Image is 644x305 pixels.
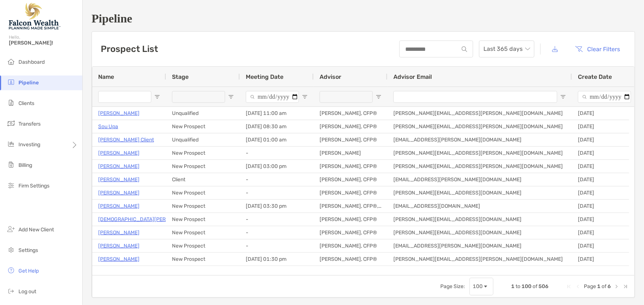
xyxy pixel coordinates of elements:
[570,41,626,57] button: Clear Filters
[388,266,572,279] div: [PERSON_NAME][EMAIL_ADDRESS][PERSON_NAME][DOMAIN_NAME]
[98,91,151,103] input: Name Filter Input
[101,44,158,54] h3: Prospect List
[18,80,39,86] span: Pipeline
[240,160,314,173] div: [DATE] 03:00 pm
[578,73,612,80] span: Create Date
[521,283,531,290] span: 100
[7,245,16,254] img: settings icon
[7,119,16,128] img: transfers icon
[314,133,388,146] div: [PERSON_NAME], CFP®
[469,278,493,295] div: Page Size
[172,73,189,80] span: Stage
[7,266,16,275] img: get-help icon
[240,253,314,266] div: [DATE] 01:30 pm
[597,283,600,290] span: 1
[166,173,240,186] div: Client
[7,98,16,107] img: clients icon
[388,147,572,159] div: [PERSON_NAME][EMAIL_ADDRESS][PERSON_NAME][DOMAIN_NAME]
[98,122,118,131] a: Sou Upa
[320,73,341,80] span: Advisor
[388,239,572,252] div: [EMAIL_ADDRESS][PERSON_NAME][DOMAIN_NAME]
[533,283,537,290] span: of
[388,173,572,186] div: [EMAIL_ADDRESS][PERSON_NAME][DOMAIN_NAME]
[154,94,160,100] button: Open Filter Menu
[376,94,382,100] button: Open Filter Menu
[166,226,240,239] div: New Prospect
[566,284,572,290] div: First Page
[240,107,314,120] div: [DATE] 11:00 am
[240,186,314,199] div: -
[166,213,240,226] div: New Prospect
[7,140,16,148] img: investing icon
[166,120,240,133] div: New Prospect
[7,225,16,234] img: add_new_client icon
[314,107,388,120] div: [PERSON_NAME], CFP®
[166,133,240,146] div: Unqualified
[98,188,140,197] a: [PERSON_NAME]
[98,175,140,184] a: [PERSON_NAME]
[166,160,240,173] div: New Prospect
[314,226,388,239] div: [PERSON_NAME], CFP®
[240,200,314,213] div: [DATE] 03:30 pm
[166,253,240,266] div: New Prospect
[388,200,572,213] div: [EMAIL_ADDRESS][DOMAIN_NAME]
[634,94,640,100] button: Open Filter Menu
[18,121,41,127] span: Transfers
[388,107,572,120] div: [PERSON_NAME][EMAIL_ADDRESS][PERSON_NAME][DOMAIN_NAME]
[388,213,572,226] div: [PERSON_NAME][EMAIL_ADDRESS][DOMAIN_NAME]
[98,228,140,237] a: [PERSON_NAME]
[7,57,16,66] img: dashboard icon
[18,288,36,295] span: Log out
[314,120,388,133] div: [PERSON_NAME], CFP®
[246,73,283,80] span: Meeting Date
[18,141,40,148] span: Investing
[98,201,140,211] a: [PERSON_NAME]
[575,284,581,290] div: Previous Page
[388,133,572,146] div: [EMAIL_ADDRESS][PERSON_NAME][DOMAIN_NAME]
[393,91,557,103] input: Advisor Email Filter Input
[614,284,620,290] div: Next Page
[314,160,388,173] div: [PERSON_NAME], CFP®
[623,284,628,290] div: Last Page
[7,78,16,87] img: pipeline icon
[18,183,49,189] span: Firm Settings
[240,147,314,159] div: -
[388,186,572,199] div: [PERSON_NAME][EMAIL_ADDRESS][DOMAIN_NAME]
[314,213,388,226] div: [PERSON_NAME], CFP®
[166,186,240,199] div: New Prospect
[393,73,432,80] span: Advisor Email
[584,283,596,290] span: Page
[98,148,140,158] a: [PERSON_NAME]
[314,173,388,186] div: [PERSON_NAME], CFP®
[511,283,514,290] span: 1
[18,59,45,65] span: Dashboard
[302,94,308,100] button: Open Filter Menu
[98,215,196,224] a: [DEMOGRAPHIC_DATA][PERSON_NAME]
[483,41,530,57] span: Last 365 days
[473,283,483,290] div: 100
[18,100,34,106] span: Clients
[314,200,388,213] div: [PERSON_NAME], CFP®, CFA®
[388,160,572,173] div: [PERSON_NAME][EMAIL_ADDRESS][PERSON_NAME][DOMAIN_NAME]
[9,3,61,29] img: Falcon Wealth Planning Logo
[18,227,54,233] span: Add New Client
[228,94,234,100] button: Open Filter Menu
[98,255,140,264] a: [PERSON_NAME]
[98,241,140,250] a: [PERSON_NAME]
[388,253,572,266] div: [PERSON_NAME][EMAIL_ADDRESS][PERSON_NAME][DOMAIN_NAME]
[314,239,388,252] div: [PERSON_NAME], CFP®
[440,283,465,290] div: Page Size:
[18,162,32,168] span: Billing
[240,133,314,146] div: [DATE] 01:00 am
[560,94,566,100] button: Open Filter Menu
[240,266,314,279] div: -
[240,226,314,239] div: -
[314,147,388,159] div: [PERSON_NAME]
[388,120,572,133] div: [PERSON_NAME][EMAIL_ADDRESS][PERSON_NAME][DOMAIN_NAME]
[166,239,240,252] div: New Prospect
[7,160,16,169] img: billing icon
[98,109,140,118] p: [PERSON_NAME]
[314,266,388,279] div: [PERSON_NAME]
